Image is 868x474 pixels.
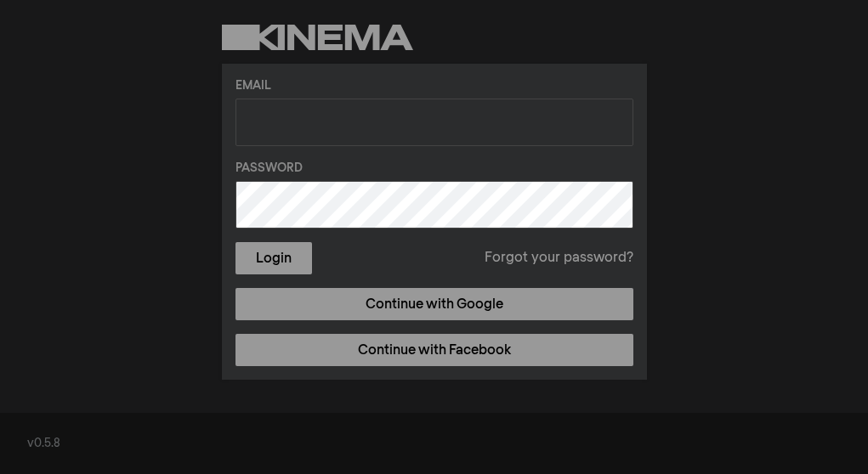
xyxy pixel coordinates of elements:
[235,242,312,274] button: Login
[235,77,633,95] label: Email
[27,435,841,453] div: v0.5.8
[485,248,633,268] a: Forgot your password?
[235,288,633,320] a: Continue with Google
[235,334,633,366] a: Continue with Facebook
[235,160,633,178] label: Password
